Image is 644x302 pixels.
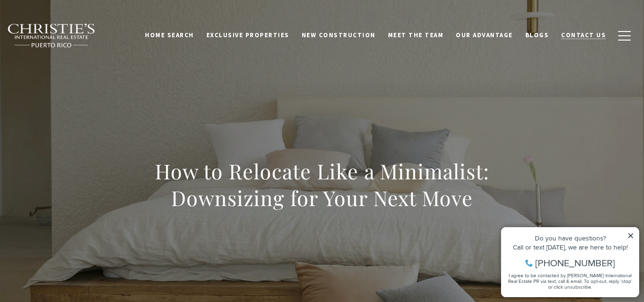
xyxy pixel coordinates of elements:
span: New Construction [302,31,376,39]
a: Meet the Team [382,26,450,44]
h1: How to Relocate Like a Minimalist: Downsizing for Your Next Move [112,158,532,211]
a: Exclusive Properties [200,26,296,44]
span: Our Advantage [456,31,513,39]
a: Our Advantage [450,26,519,44]
span: Contact Us [561,31,606,39]
div: Call or text [DATE], we are here to help! [10,31,138,37]
span: [PHONE_NUMBER] [39,45,119,54]
span: I agree to be contacted by [PERSON_NAME] International Real Estate PR via text, call & email. To ... [12,59,136,77]
span: Blogs [525,31,549,39]
div: Do you have questions? [10,21,138,28]
a: New Construction [296,26,382,44]
a: Blogs [519,26,555,44]
a: Home Search [139,26,200,44]
button: button [612,22,637,50]
span: Exclusive Properties [206,31,289,39]
img: Christie's International Real Estate black text logo [7,23,96,48]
